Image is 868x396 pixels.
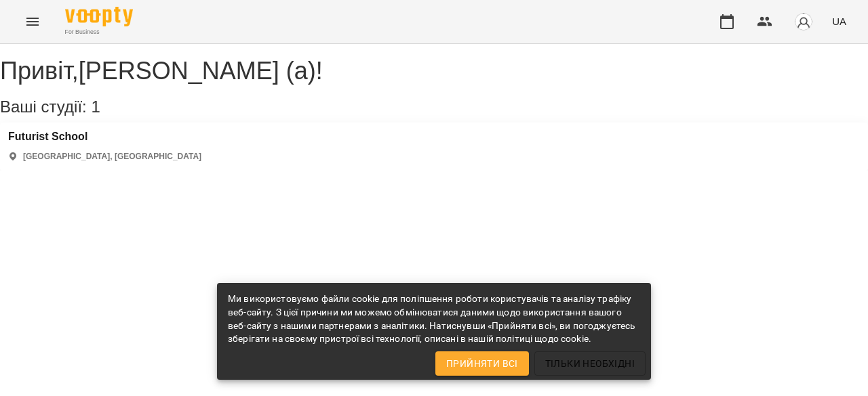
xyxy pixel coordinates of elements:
[827,9,852,34] button: UA
[65,28,133,37] span: For Business
[832,14,846,28] span: UA
[91,97,100,116] span: 1
[65,7,133,26] img: Voopty Logo
[23,151,201,162] p: [GEOGRAPHIC_DATA], [GEOGRAPHIC_DATA]
[16,5,49,38] button: Menu
[8,131,201,143] a: Futurist School
[794,12,813,31] img: avatar_s.png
